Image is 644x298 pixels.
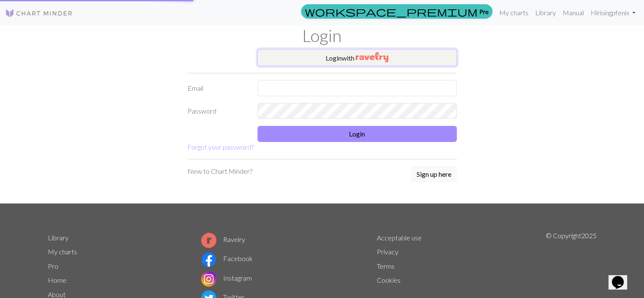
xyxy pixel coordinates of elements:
[201,233,216,248] img: Ravelry logo
[411,166,457,183] a: Sign up here
[188,166,252,176] p: New to Chart Minder?
[377,248,398,256] a: Privacy
[257,126,457,142] button: Login
[48,276,66,284] a: Home
[356,52,388,62] img: Ravelry
[201,254,253,262] a: Facebook
[301,4,492,19] a: Pro
[377,276,401,284] a: Cookies
[608,264,636,290] iframe: chat widget
[5,8,73,18] img: Logo
[182,103,252,119] label: Password
[377,234,422,242] a: Acceptable use
[496,4,532,21] a: My charts
[48,234,69,242] a: Library
[182,80,252,96] label: Email
[411,166,457,182] button: Sign up here
[201,235,245,243] a: Ravelry
[43,25,602,46] h1: Login
[559,4,587,21] a: Manual
[48,248,77,256] a: My charts
[257,49,457,66] button: Loginwith
[188,143,254,151] a: Forgot your password?
[48,262,58,270] a: Pro
[587,4,639,21] a: Hirisingpfenix
[377,262,395,270] a: Terms
[201,274,252,282] a: Instagram
[532,4,559,21] a: Library
[201,252,216,267] img: Facebook logo
[201,271,216,287] img: Instagram logo
[305,6,478,17] span: workspace_premium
